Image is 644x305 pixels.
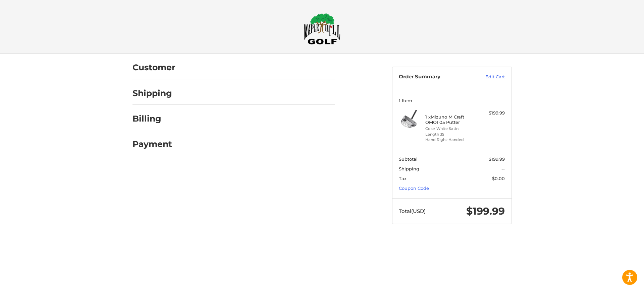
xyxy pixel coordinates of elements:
[425,137,477,143] li: Hand Right-Handed
[7,276,80,298] iframe: Gorgias live chat messenger
[399,98,505,103] h3: 1 Item
[304,13,340,45] img: Maple Hill Golf
[478,110,505,117] div: $199.99
[471,74,505,80] a: Edit Cart
[425,132,477,137] li: Length 35
[425,126,477,132] li: Color White Satin
[399,74,471,80] h3: Order Summary
[501,166,505,171] span: --
[399,166,419,171] span: Shipping
[399,185,429,191] a: Coupon Code
[466,205,505,217] span: $199.99
[399,176,407,181] span: Tax
[492,176,505,181] span: $0.00
[399,156,418,162] span: Subtotal
[399,208,426,214] span: Total (USD)
[132,139,172,149] h2: Payment
[589,287,644,305] iframe: Google Customer Reviews
[132,113,172,124] h2: Billing
[489,156,505,162] span: $199.99
[132,88,172,98] h2: Shipping
[132,62,175,73] h2: Customer
[425,114,477,125] h4: 1 x Mizuno M Craft OMOI 05 Putter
